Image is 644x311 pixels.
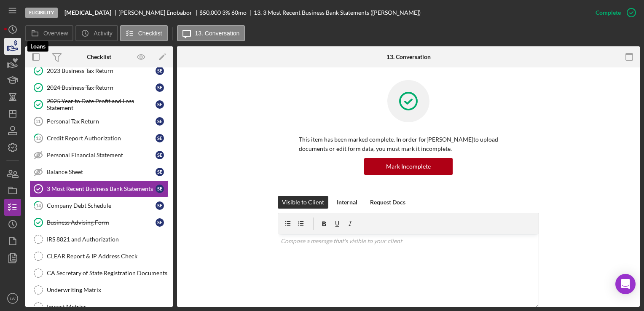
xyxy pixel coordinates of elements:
[386,158,431,175] div: Mark Incomplete
[138,30,162,37] label: Checklist
[30,113,169,130] a: 11Personal Tax ReturnSE
[30,164,169,180] a: Balance SheetSE
[47,152,156,158] div: Personal Financial Statement
[156,100,164,109] div: S E
[30,96,169,113] a: 2025 Year to Date Profit and Loss StatementSE
[370,196,405,209] div: Request Docs
[30,197,169,214] a: 14Company Debt ScheduleSE
[337,196,357,209] div: Internal
[47,84,156,91] div: 2024 Business Tax Return
[30,62,169,79] a: 2023 Business Tax ReturnSE
[177,25,245,41] button: 13. Conversation
[156,117,164,126] div: S E
[47,135,156,142] div: Credit Report Authorization
[156,168,164,176] div: S E
[30,231,169,248] a: IRS 8821 and Authorization
[156,83,164,92] div: S E
[364,158,453,175] button: Mark Incomplete
[36,203,41,208] tspan: 14
[120,25,168,41] button: Checklist
[36,135,41,141] tspan: 12
[87,54,111,60] div: Checklist
[299,135,518,154] p: This item has been marked complete. In order for [PERSON_NAME] to upload documents or edit form d...
[587,4,640,21] button: Complete
[47,118,156,125] div: Personal Tax Return
[64,9,111,16] b: [MEDICAL_DATA]
[94,30,112,37] label: Activity
[231,9,247,16] div: 60 mo
[47,219,156,226] div: Business Advising Form
[35,119,40,124] tspan: 11
[47,287,168,293] div: Underwriting Matrix
[75,25,118,41] button: Activity
[47,185,156,192] div: 3 Most Recent Business Bank Statements
[615,274,636,294] div: Open Intercom Messenger
[47,202,156,209] div: Company Debt Schedule
[30,265,169,282] a: CA Secretary of State Registration Documents
[30,180,169,197] a: 3 Most Recent Business Bank StatementsSE
[386,54,431,60] div: 13. Conversation
[47,303,168,310] div: Impact Metrics
[47,169,156,175] div: Balance Sheet
[47,236,168,243] div: IRS 8821 and Authorization
[30,147,169,164] a: Personal Financial StatementSE
[333,196,362,209] button: Internal
[366,196,410,209] button: Request Docs
[47,270,168,276] div: CA Secretary of State Registration Documents
[30,282,169,298] a: Underwriting Matrix
[282,196,324,209] div: Visible to Client
[278,196,328,209] button: Visible to Client
[199,9,221,16] span: $50,000
[30,214,169,231] a: Business Advising FormSE
[596,4,621,21] div: Complete
[156,201,164,210] div: S E
[30,248,169,265] a: CLEAR Report & IP Address Check
[118,9,199,16] div: [PERSON_NAME] Enobabor
[47,98,156,111] div: 2025 Year to Date Profit and Loss Statement
[30,79,169,96] a: 2024 Business Tax ReturnSE
[254,9,421,16] div: 13. 3 Most Recent Business Bank Statements ([PERSON_NAME])
[156,218,164,227] div: S E
[156,134,164,142] div: S E
[156,67,164,75] div: S E
[43,30,68,37] label: Overview
[25,8,58,18] div: Eligibility
[156,185,164,193] div: S E
[25,25,73,41] button: Overview
[4,290,21,307] button: LW
[156,151,164,159] div: S E
[222,9,230,16] div: 3 %
[47,67,156,74] div: 2023 Business Tax Return
[195,30,240,37] label: 13. Conversation
[30,130,169,147] a: 12Credit Report AuthorizationSE
[10,296,16,301] text: LW
[47,253,168,260] div: CLEAR Report & IP Address Check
